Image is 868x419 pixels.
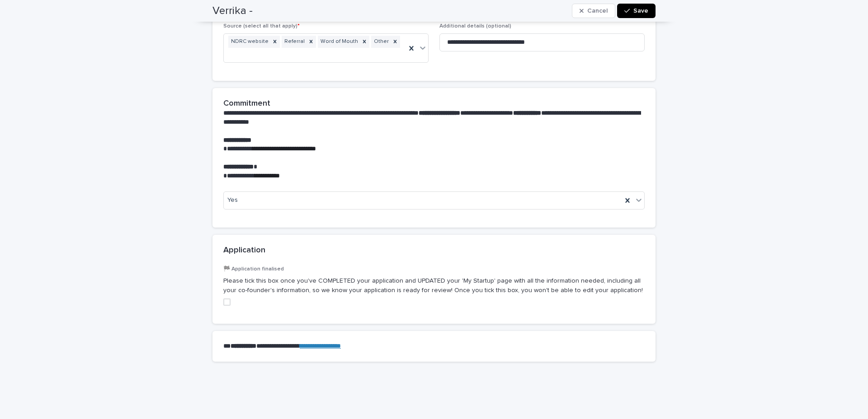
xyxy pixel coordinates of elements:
span: Yes [227,196,238,205]
span: Source (select all that apply) [223,23,300,29]
div: Word of Mouth [318,36,359,48]
div: NDRC website [228,36,270,48]
button: Save [617,4,656,18]
button: Cancel [572,4,615,18]
p: Please tick this box once you've COMPLETED your application and UPDATED your 'My Startup' page wi... [223,276,645,295]
h2: Application [223,246,265,256]
h2: Verrika - [212,5,253,18]
h2: Commitment [223,99,270,109]
span: Save [633,8,648,14]
div: Referral [282,36,306,48]
span: Additional details (optional) [439,23,511,29]
span: Cancel [587,8,608,14]
span: 🏁 Application finalised [223,266,284,272]
div: Other [371,36,390,48]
